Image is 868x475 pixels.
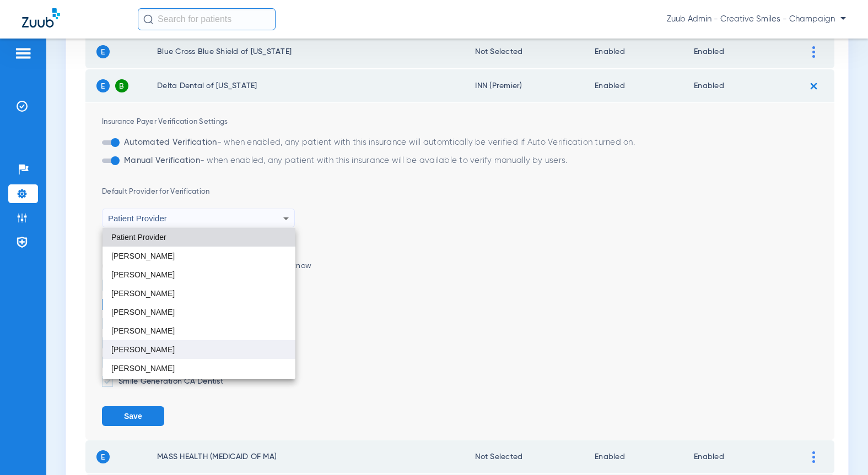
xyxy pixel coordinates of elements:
[111,271,175,279] span: [PERSON_NAME]
[111,308,175,316] span: [PERSON_NAME]
[111,252,175,260] span: [PERSON_NAME]
[111,290,175,297] span: [PERSON_NAME]
[111,233,166,241] span: Patient Provider
[111,327,175,335] span: [PERSON_NAME]
[111,346,175,353] span: [PERSON_NAME]
[111,364,175,372] span: [PERSON_NAME]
